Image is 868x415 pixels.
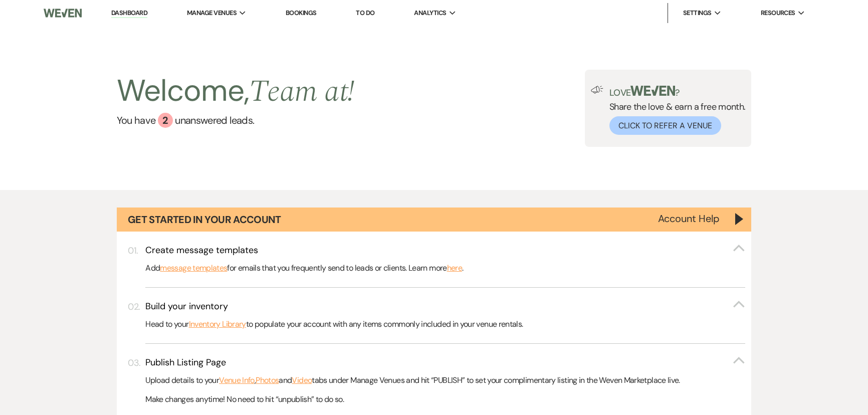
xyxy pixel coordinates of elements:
button: Publish Listing Page [145,356,745,369]
h3: Create message templates [145,244,258,257]
button: Account Help [658,214,720,224]
h2: Welcome, [117,70,355,113]
p: Add for emails that you frequently send to leads or clients. Learn more . [145,262,745,275]
p: Upload details to your , and tabs under Manage Venues and hit “PUBLISH” to set your complimentary... [145,374,745,387]
span: Manage Venues [187,8,237,18]
a: Photos [256,374,279,387]
img: loud-speaker-illustration.svg [591,86,603,94]
span: Analytics [414,8,446,18]
span: Team at ! [249,69,354,115]
a: here [447,262,462,275]
button: Build your inventory [145,300,745,313]
a: Video [292,374,312,387]
span: Settings [683,8,712,18]
h3: Build your inventory [145,300,228,313]
a: Dashboard [111,9,147,18]
div: 2 [158,113,173,128]
span: Resources [761,8,795,18]
h1: Get Started in Your Account [128,213,281,227]
img: weven-logo-green.svg [630,86,675,96]
p: Make changes anytime! No need to hit “unpublish” to do so. [145,393,745,406]
button: Create message templates [145,244,745,257]
a: You have 2 unanswered leads. [117,113,355,128]
p: Love ? [609,86,746,97]
a: To Do [356,9,374,17]
a: message templates [160,262,227,275]
p: Head to your to populate your account with any items commonly included in your venue rentals. [145,318,745,331]
h3: Publish Listing Page [145,356,226,369]
a: Venue Info [219,374,255,387]
a: Inventory Library [189,318,246,331]
div: Share the love & earn a free month. [603,86,746,135]
button: Click to Refer a Venue [609,116,721,135]
img: Weven Logo [44,3,82,24]
a: Bookings [286,9,317,17]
